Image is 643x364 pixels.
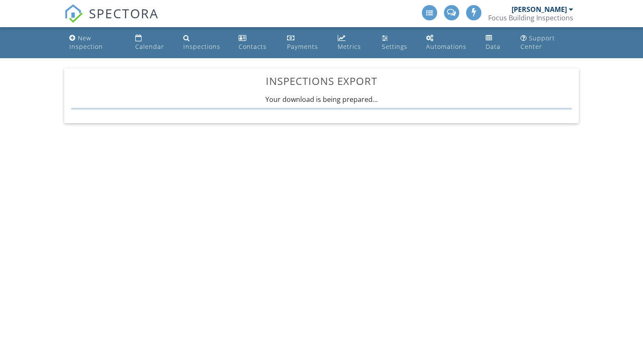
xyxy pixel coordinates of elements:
div: Your download is being prepared... [71,95,572,109]
div: Inspections [183,42,220,51]
a: Contacts [235,31,277,55]
span: SPECTORA [89,4,159,22]
div: Contacts [239,42,267,51]
div: Support Center [521,34,555,51]
h3: Inspections Export [71,75,572,87]
a: SPECTORA [64,11,159,29]
div: Calendar [135,42,164,51]
div: Settings [382,42,407,51]
div: New Inspection [69,34,103,51]
a: Metrics [334,31,372,55]
a: New Inspection [66,31,125,55]
a: Payments [284,31,327,55]
a: Calendar [132,31,173,55]
div: Payments [287,42,318,51]
div: Focus Building Inspections [488,14,573,22]
a: Data [482,31,510,55]
img: The Best Home Inspection Software - Spectora [64,4,83,23]
div: [PERSON_NAME] [512,5,567,14]
div: Metrics [338,42,361,51]
a: Support Center [517,31,577,55]
div: Data [486,42,501,51]
a: Inspections [180,31,228,55]
a: Automations (Advanced) [423,31,475,55]
a: Settings [378,31,416,55]
div: Automations [426,42,467,51]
